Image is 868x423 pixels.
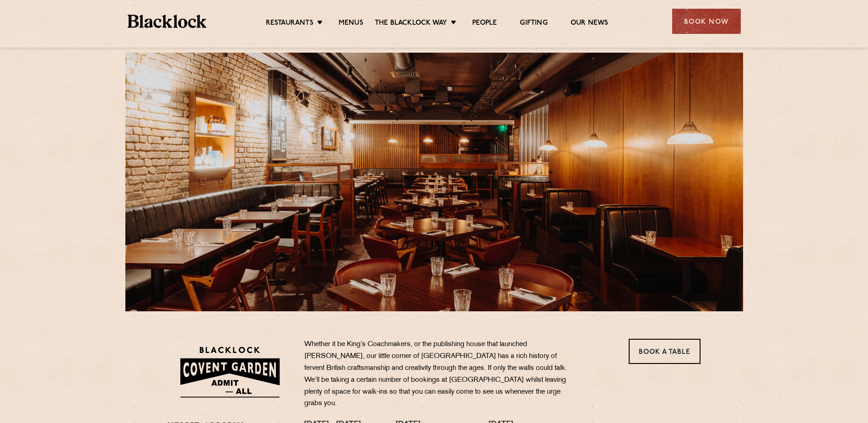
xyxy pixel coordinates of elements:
[629,339,701,364] a: Book a Table
[339,19,363,29] a: Menus
[472,19,497,29] a: People
[266,19,313,29] a: Restaurants
[167,339,291,405] img: BLA_1470_CoventGarden_Website_Solid.svg
[520,19,547,29] a: Gifting
[128,15,207,28] img: BL_Textured_Logo-footer-cropped.svg
[375,19,447,29] a: The Blacklock Way
[304,339,574,410] p: Whether it be King’s Coachmakers, or the publishing house that launched [PERSON_NAME], our little...
[571,19,609,29] a: Our News
[672,9,741,34] div: Book Now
